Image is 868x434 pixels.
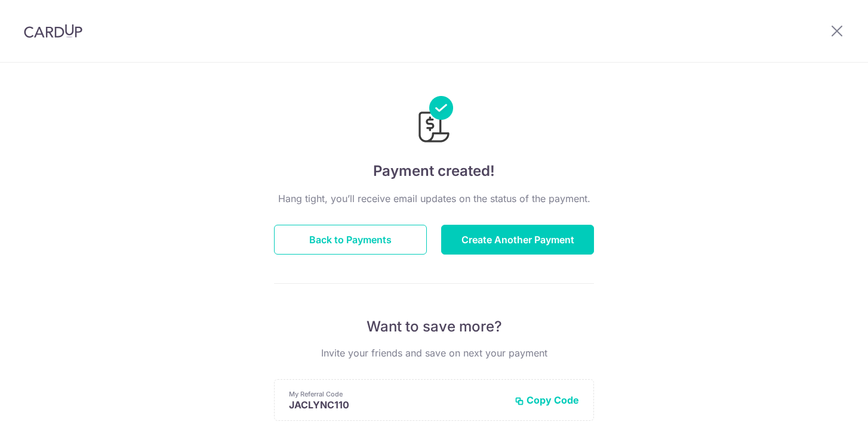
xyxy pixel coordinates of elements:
img: CardUp [24,24,82,38]
p: Invite your friends and save on next your payment [274,346,594,360]
p: JACLYNC110 [289,399,505,411]
p: Hang tight, you’ll receive email updates on the status of the payment. [274,191,594,206]
p: My Referral Code [289,389,505,399]
button: Back to Payments [274,225,427,255]
button: Copy Code [515,394,579,406]
h4: Payment created! [274,160,594,182]
button: Create Another Payment [441,225,594,255]
img: Payments [415,96,453,146]
p: Want to save more? [274,317,594,336]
